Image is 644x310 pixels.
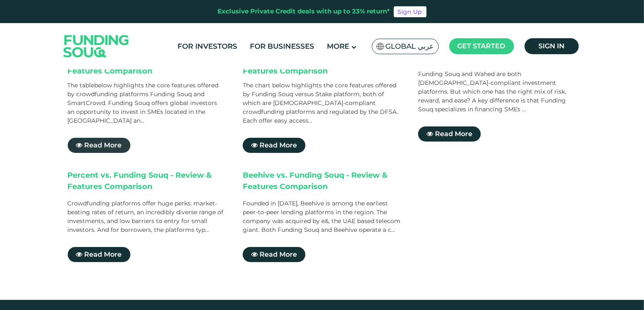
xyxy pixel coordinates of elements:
span: More [327,42,349,50]
a: Read More [418,126,481,142]
a: For Investors [175,39,239,53]
a: Read More [68,247,130,262]
div: The tablebelow highlights the core features offered by crowdfunding platforms Funding Souq and Sm... [68,81,226,125]
a: Sign in [525,38,579,54]
a: For Businesses [248,39,316,53]
a: Read More [243,138,305,153]
span: Read More [435,130,472,138]
a: Sign Up [394,6,427,17]
a: Read More [243,247,305,262]
div: Crowdfunding platforms offer huge perks: market-beating rates of return, an incredibly diverse ra... [68,199,226,234]
a: Read More [68,138,130,153]
div: Percent vs. Funding Souq - Review & Features Comparison [68,170,226,195]
span: Sign in [538,42,564,50]
span: Read More [260,250,297,258]
span: Global عربي [386,42,434,51]
div: Funding Souq and Wahed are both [DEMOGRAPHIC_DATA]-compliant investment platforms. But which one ... [418,70,577,114]
div: Founded in [DATE], Beehive is among the earliest peer-to-peer lending platforms in the region. Th... [243,199,401,234]
img: SA Flag [376,43,384,50]
span: Read More [85,250,122,258]
span: Read More [85,141,122,149]
img: Logo [55,25,138,68]
div: The chart below highlights the core features offered by Funding Souq versus Stake platform, both ... [243,81,401,125]
div: Exclusive Private Credit deals with up to 23% return* [218,7,390,16]
span: Read More [260,141,297,149]
span: Get started [458,42,506,50]
div: Beehive vs. Funding Souq - Review & Features Comparison [243,170,401,195]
